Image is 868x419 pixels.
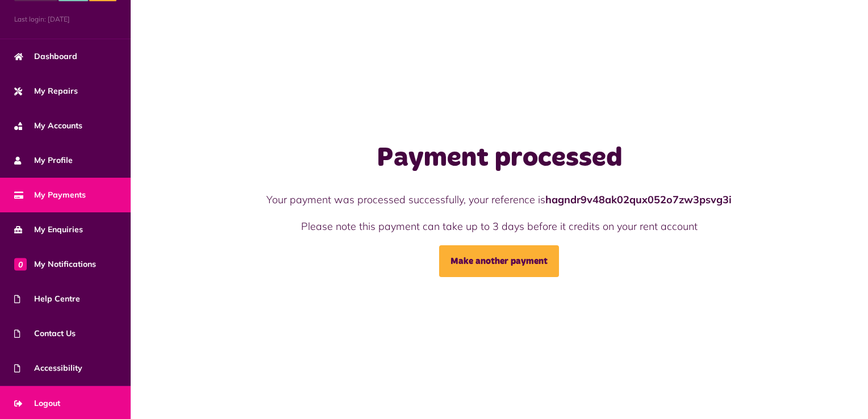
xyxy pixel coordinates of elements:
[14,51,77,62] span: Dashboard
[14,258,27,270] span: 0
[248,192,751,207] p: Your payment was processed successfully, your reference is
[14,85,78,97] span: My Repairs
[14,14,116,24] span: Last login: [DATE]
[248,142,751,175] h1: Payment processed
[14,189,86,201] span: My Payments
[14,120,82,132] span: My Accounts
[14,154,73,166] span: My Profile
[14,328,76,340] span: Contact Us
[545,193,732,206] strong: hagndr9v48ak02qux052o7zw3psvg3i
[14,362,82,374] span: Accessibility
[14,397,60,409] span: Logout
[248,219,751,234] p: Please note this payment can take up to 3 days before it credits on your rent account
[14,224,83,236] span: My Enquiries
[14,293,80,305] span: Help Centre
[439,245,559,277] a: Make another payment
[14,258,96,270] span: My Notifications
